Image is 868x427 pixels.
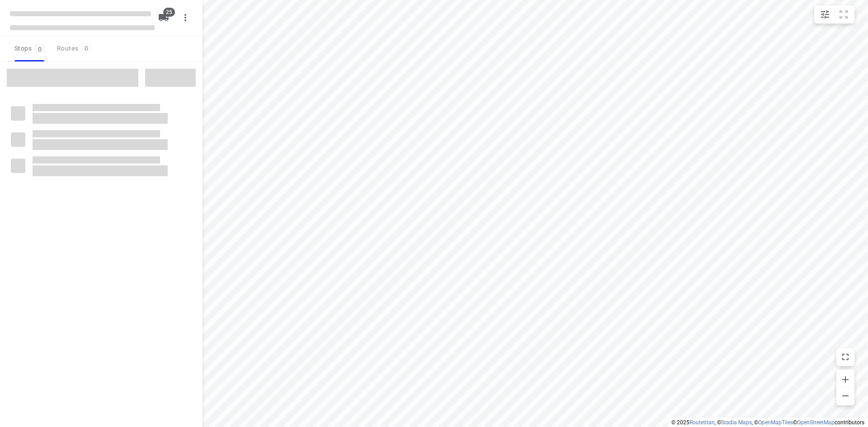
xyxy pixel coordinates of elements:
a: OpenMapTiles [758,419,793,426]
a: OpenStreetMap [797,419,835,426]
div: small contained button group [814,5,854,23]
button: Map settings [816,5,834,23]
a: Stadia Maps [721,419,752,426]
li: © 2025 , © , © © contributors [671,419,864,426]
a: Routetitan [689,419,715,426]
